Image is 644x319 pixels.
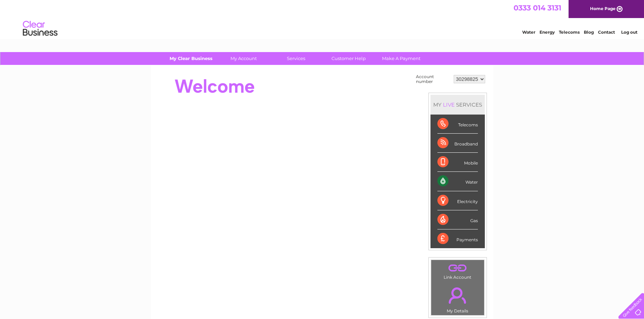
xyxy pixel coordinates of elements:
[320,52,377,65] a: Customer Help
[621,30,637,35] a: Log out
[430,95,485,115] div: MY SERVICES
[437,134,478,153] div: Broadband
[584,30,594,35] a: Blog
[437,191,478,210] div: Electricity
[433,262,482,274] a: .
[22,18,58,39] img: logo.png
[437,229,478,248] div: Payments
[431,260,484,282] td: Link Account
[522,30,535,35] a: Water
[159,4,486,34] div: Clear Business is a trading name of Verastar Limited (registered in [GEOGRAPHIC_DATA] No. 3667643...
[437,153,478,172] div: Mobile
[437,210,478,229] div: Gas
[598,30,615,35] a: Contact
[414,73,452,86] td: Account number
[559,30,580,35] a: Telecoms
[442,101,456,108] div: LIVE
[433,283,482,308] a: .
[514,3,561,12] a: 0333 014 3131
[431,282,484,316] td: My Details
[437,172,478,191] div: Water
[162,52,219,65] a: My Clear Business
[267,52,325,65] a: Services
[373,52,430,65] a: Make A Payment
[437,115,478,134] div: Telecoms
[539,30,555,35] a: Energy
[215,52,272,65] a: My Account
